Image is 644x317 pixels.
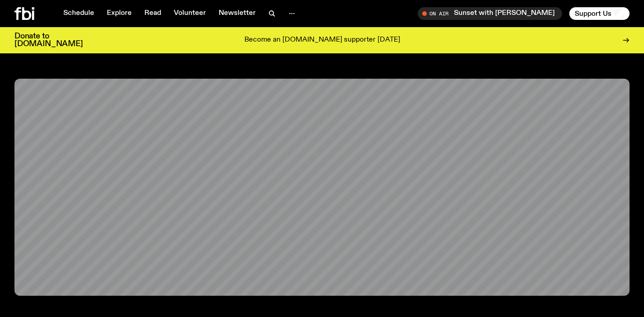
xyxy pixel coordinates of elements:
[139,7,167,20] a: Read
[575,9,611,18] span: Support Us
[418,7,562,20] button: On AirSunset with [PERSON_NAME]
[244,36,400,44] p: Become an [DOMAIN_NAME] supporter [DATE]
[213,7,261,20] a: Newsletter
[569,7,630,20] button: Support Us
[14,33,83,48] h3: Donate to [DOMAIN_NAME]
[168,7,211,20] a: Volunteer
[101,7,137,20] a: Explore
[58,7,100,20] a: Schedule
